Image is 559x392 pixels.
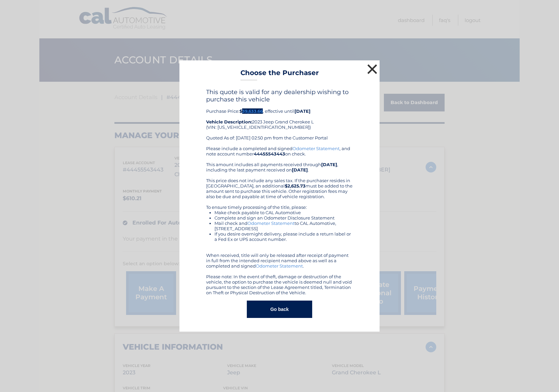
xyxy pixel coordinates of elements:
[214,210,353,215] li: Make check payable to CAL Automotive
[295,108,311,114] b: [DATE]
[214,231,353,242] li: If you desire overnight delivery, please include a return label or a Fed Ex or UPS account number.
[206,119,252,124] strong: Vehicle Description:
[366,62,379,76] button: ×
[247,301,312,318] button: Go back
[292,167,308,172] b: [DATE]
[293,146,340,151] a: Odometer Statement
[247,221,295,226] a: Odometer Statement
[240,69,319,80] h3: Choose the Purchaser
[206,88,353,103] h4: This quote is valid for any dealership wishing to purchase this vehicle
[256,263,303,269] a: Odometer Statement
[254,151,285,156] b: 44455543443
[239,108,263,114] b: $39,633.66
[206,88,353,146] div: Purchase Price: , effective until 2023 Jeep Grand Cherokee L (VIN: [US_VEHICLE_IDENTIFICATION_NUM...
[214,221,353,231] li: Mail check and to CAL Automotive, [STREET_ADDRESS]
[321,162,337,167] b: [DATE]
[214,215,353,221] li: Complete and sign an Odometer Disclosure Statement
[285,183,306,188] b: $2,625.73
[206,146,353,295] div: Please include a completed and signed , and note account number on check. This amount includes al...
